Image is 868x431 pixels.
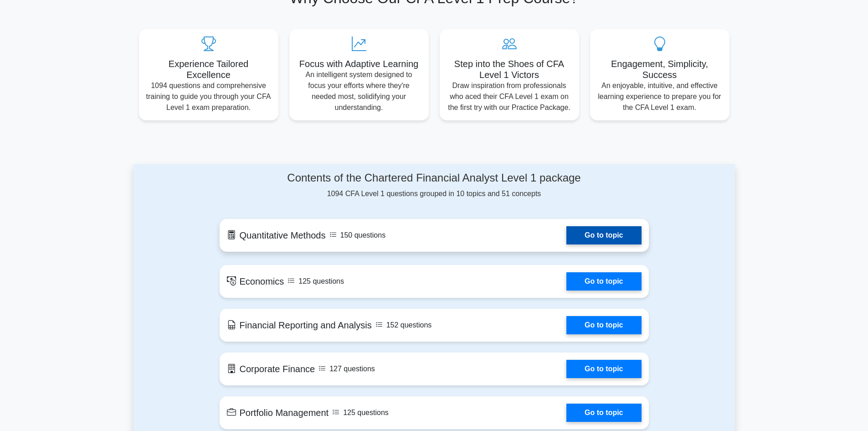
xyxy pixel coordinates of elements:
p: 1094 questions and comprehensive training to guide you through your CFA Level 1 exam preparation. [146,80,271,113]
h4: Contents of the Chartered Financial Analyst Level 1 package [220,171,649,185]
a: Go to topic [566,404,641,422]
a: Go to topic [566,316,641,334]
div: 1094 CFA Level 1 questions grouped in 10 topics and 51 concepts [220,171,649,199]
h5: Engagement, Simplicity, Success [597,58,722,80]
h5: Step into the Shoes of CFA Level 1 Victors [447,58,572,80]
h5: Experience Tailored Excellence [146,58,271,80]
a: Go to topic [566,360,641,378]
h5: Focus with Adaptive Learning [297,58,421,69]
p: Draw inspiration from professionals who aced their CFA Level 1 exam on the first try with our Pra... [447,80,572,113]
a: Go to topic [566,226,641,244]
p: An enjoyable, intuitive, and effective learning experience to prepare you for the CFA Level 1 exam. [597,80,722,113]
a: Go to topic [566,272,641,291]
p: An intelligent system designed to focus your efforts where they're needed most, solidifying your ... [297,69,421,113]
